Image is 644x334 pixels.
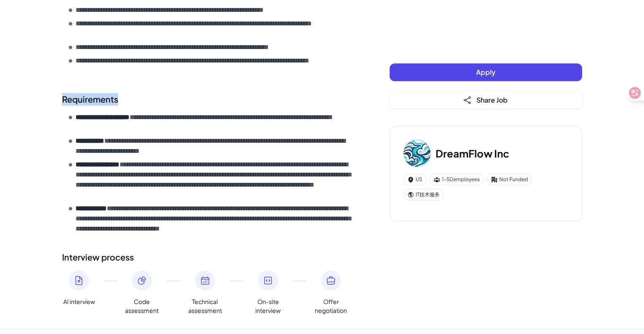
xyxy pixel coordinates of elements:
[188,297,222,315] span: Technical assessment
[390,63,582,81] button: Apply
[62,93,356,106] h2: Requirements
[390,91,582,109] button: Share Job
[487,174,532,185] div: Not Funded
[403,174,426,185] div: US
[314,297,348,315] span: Offer negotiation
[63,297,95,306] span: AI interview
[430,174,484,185] div: 1-50 employees
[251,297,285,315] span: On-site interview
[476,68,495,76] span: Apply
[436,146,509,161] h3: DreamFlow Inc
[125,297,159,315] span: Code assessment
[403,140,430,167] img: Dr
[476,95,508,104] span: Share Job
[62,251,356,263] h2: Interview process
[403,189,444,201] div: IT技术服务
